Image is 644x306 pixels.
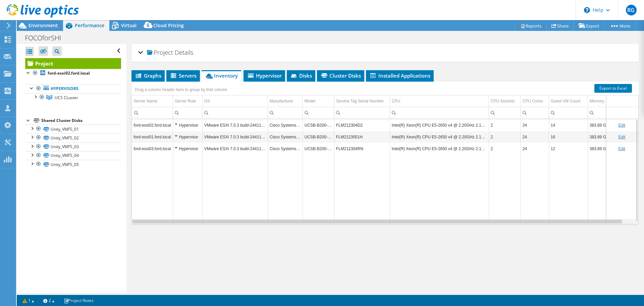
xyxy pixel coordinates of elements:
a: Project [25,58,121,69]
td: Column Service Tag Serial Number, Value FLM212304RN [334,143,390,155]
td: Column Guest VM Count, Value 16 [549,131,588,143]
a: Edit [618,123,625,128]
a: UCS CLuster [25,93,121,102]
td: Column Server Role, Filter cell [173,107,202,119]
span: UCS CLuster [55,95,78,100]
a: 2 [39,296,59,305]
td: Column Model, Filter cell [303,107,334,119]
a: Export [574,20,605,31]
div: Hypervisor [175,145,201,153]
td: Column CPU, Filter cell [390,107,489,119]
td: Service Tag Serial Number Column [334,95,390,107]
td: Column CPU, Value Intel(R) Xeon(R) CPU E5-2650 v4 @ 2.20GHz 2.19 GHz [390,119,489,131]
td: Column Memory, Value 383.89 GiB [588,119,612,131]
div: Data grid [131,82,639,224]
a: Reports [515,20,547,31]
td: Server Role Column [173,95,202,107]
td: Column CPU Cores, Filter cell [521,107,549,119]
a: Unity_VMFS_01 [25,125,121,133]
span: Inventory [205,72,238,79]
div: Memory [590,97,604,105]
td: Column Service Tag Serial Number, Value FLM2123051H [334,131,390,143]
a: Unity_VMFS_05 [25,160,121,169]
span: Disks [290,72,312,79]
div: CPU Cores [523,97,543,105]
span: Cluster Disks [320,72,361,79]
td: Column CPU Sockets, Value 2 [489,119,521,131]
span: Performance [75,22,104,29]
td: OS Column [202,95,268,107]
td: Column Server Role, Value Hypervisor [173,143,202,155]
span: Environment [29,22,58,29]
td: Column CPU Sockets, Value 2 [489,131,521,143]
a: Unity_VMFS_02 [25,133,121,142]
td: Column OS, Value VMware ESXi 7.0.3 build-24411414 [202,131,268,143]
td: Column Memory, Value 383.89 GiB [588,143,612,155]
td: Column CPU Cores, Value 24 [521,119,549,131]
div: Service Tag Serial Number [336,97,384,105]
div: Hypervisor [175,133,201,141]
span: Project [147,49,173,56]
td: Column OS, Filter cell [202,107,268,119]
td: Column Manufacturer, Filter cell [268,107,303,119]
td: Column Server Name, Value ford-esxi01.ford.local [132,131,173,143]
td: Column Manufacturer, Value Cisco Systems Inc [268,131,303,143]
td: Column Server Role, Value Hypervisor [173,131,202,143]
td: Column Model, Value UCSB-B200-M4 [303,143,334,155]
div: OS [204,97,210,105]
td: Column Guest VM Count, Filter cell [549,107,588,119]
span: Installed Applications [369,72,430,79]
div: Manufacturer [270,97,293,105]
td: Column Model, Value UCSB-B200-M4 [303,119,334,131]
div: Guest VM Count [551,97,581,105]
div: CPU [392,97,400,105]
td: Column Server Name, Value ford-esxi02.ford.local [132,119,173,131]
a: More [604,20,636,31]
td: Column CPU Cores, Value 24 [521,143,549,155]
span: Cloud Pricing [153,22,184,29]
td: Guest VM Count Column [549,95,588,107]
td: Column Service Tag Serial Number, Filter cell [334,107,390,119]
td: Column Server Role, Value Hypervisor [173,119,202,131]
td: Server Name Column [132,95,173,107]
div: Shared Cluster Disks [41,117,121,125]
a: Edit [618,146,625,151]
h1: FOCOforSHI [22,34,71,42]
svg: \n [584,7,590,13]
span: Hypervisor [247,72,282,79]
td: Column Model, Value UCSB-B200-M4 [303,131,334,143]
td: Column Guest VM Count, Value 12 [549,143,588,155]
a: Unity_VMFS_03 [25,142,121,151]
td: Column OS, Value VMware ESXi 7.0.3 build-24411414 [202,119,268,131]
td: Column OS, Value VMware ESXi 7.0.3 build-24411414 [202,143,268,155]
span: Virtual [121,22,137,29]
div: Hypervisor [175,121,201,129]
a: ford-esxi02.ford.local [25,69,121,78]
td: Column Memory, Filter cell [588,107,612,119]
td: Column CPU, Value Intel(R) Xeon(R) CPU E5-2650 v4 @ 2.20GHz 2.19 GHz [390,131,489,143]
td: Column Service Tag Serial Number, Value FLM212304D2 [334,119,390,131]
span: Details [175,48,193,56]
td: Column CPU Sockets, Filter cell [489,107,521,119]
td: Column CPU Sockets, Value 2 [489,143,521,155]
a: Project Notes [59,296,98,305]
a: 1 [18,296,39,305]
span: Servers [170,72,197,79]
div: Drag a column header here to group by that column [133,85,229,94]
a: Share [546,20,574,31]
td: Column Server Name, Filter cell [132,107,173,119]
td: Column CPU, Value Intel(R) Xeon(R) CPU E5-2650 v4 @ 2.20GHz 2.19 GHz [390,143,489,155]
div: Model [305,97,316,105]
a: Edit [618,135,625,139]
td: Column CPU Cores, Value 24 [521,131,549,143]
div: Server Role [175,97,196,105]
a: Hypervisors [25,84,121,93]
td: CPU Cores Column [521,95,549,107]
div: Server Name [133,97,157,105]
td: Column Manufacturer, Value Cisco Systems Inc [268,119,303,131]
td: Column Guest VM Count, Value 14 [549,119,588,131]
a: Export to Excel [594,84,632,93]
td: Column Manufacturer, Value Cisco Systems Inc [268,143,303,155]
td: Manufacturer Column [268,95,303,107]
span: RG [626,5,637,15]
